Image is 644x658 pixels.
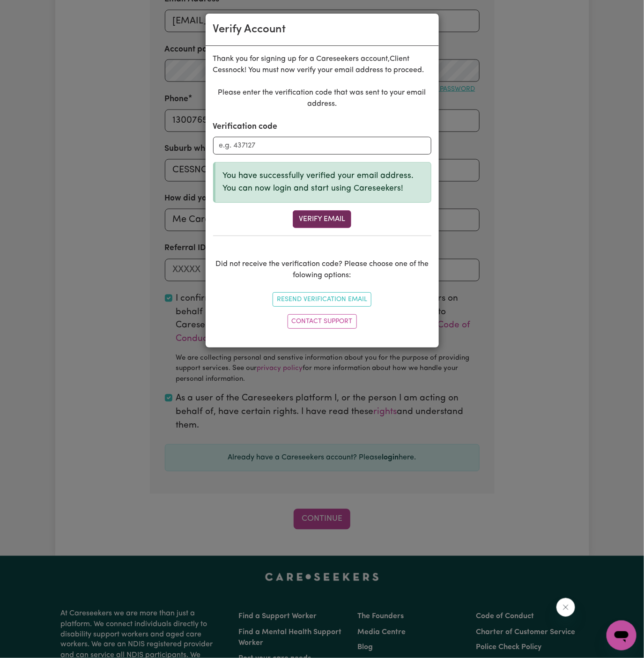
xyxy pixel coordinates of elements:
button: Resend Verification Email [273,292,371,307]
p: You have successfully verified your email address. You can now login and start using Careseekers! [223,170,423,195]
label: Verification code [213,121,278,133]
input: e.g. 437127 [213,137,431,155]
p: Please enter the verification code that was sent to your email address. [213,87,431,110]
span: Need any help? [6,7,57,14]
iframe: Close message [556,598,575,617]
p: Thank you for signing up for a Careseekers account, Client Cessnock ! You must now verify your em... [213,53,431,76]
iframe: Button to launch messaging window [607,621,637,651]
a: Contact Support [288,314,357,329]
button: Verify Email [293,210,351,228]
p: Did not receive the verification code? Please choose one of the folowing options: [213,259,431,281]
div: Verify Account [213,21,286,38]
